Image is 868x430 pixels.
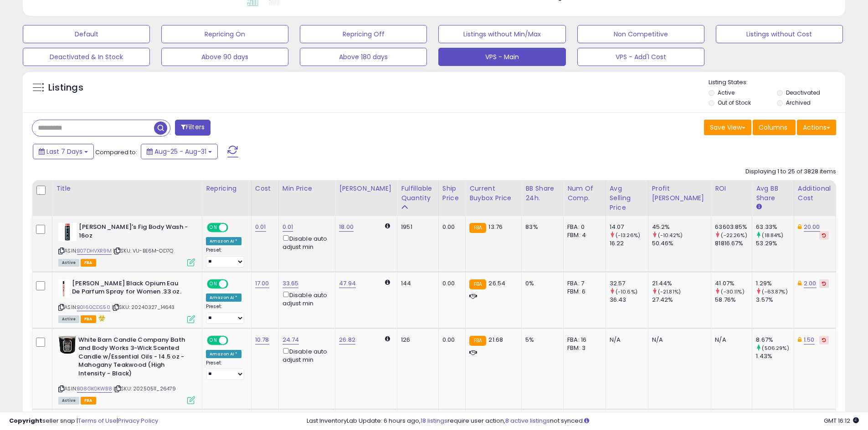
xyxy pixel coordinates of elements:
[525,336,556,344] div: 5%
[49,261,175,340] div: Yeppers, looks good, thank you. :)Thank You,
[15,154,142,163] div: I hope you had a great weekend.
[43,298,51,305] button: Upload attachment
[804,279,817,288] a: 2.00
[652,279,711,288] div: 21.44%
[175,120,211,136] button: Filters
[715,279,752,288] div: 41.07%
[385,223,390,229] i: Calculated using Dynamic Max Price.
[442,279,458,288] div: 0.00
[339,335,355,344] a: 26.82
[786,89,820,96] label: Deactivated
[78,416,117,425] a: Terms of Use
[718,89,734,96] label: Active
[58,279,70,298] img: 21xAdTN+G3L._SL40_.jpg
[525,223,556,231] div: 83%
[95,148,137,157] span: Compared to:
[44,11,113,20] p: The team can also help
[567,336,599,344] div: FBA: 16
[255,279,269,288] a: 17.00
[282,346,328,364] div: Disable auto adjust min
[15,168,142,186] div: Just wanted to check in to make sure that the price was updated, and it was.
[33,144,94,159] button: Last 7 Days
[58,259,79,267] span: All listings currently available for purchase on Amazon
[798,184,832,203] div: Additional Cost
[282,279,299,288] a: 33.65
[282,335,299,344] a: 24.74
[282,233,328,251] div: Disable auto adjust min
[112,304,175,311] span: | SKU: 20240327_14643
[282,223,293,232] a: 0.01
[58,223,195,265] div: ASIN:
[78,336,189,380] b: White Barn Candle Company Bath and Body Works 3-Wick Scented Candle w/Essential Oils - 14.5 oz - ...
[401,223,431,231] div: 1951
[442,336,458,344] div: 0.00
[567,231,599,239] div: FBM: 4
[652,223,711,231] div: 45.2%
[339,184,393,193] div: [PERSON_NAME]
[756,223,794,231] div: 63.33%
[721,232,747,239] small: (-22.26%)
[48,81,83,94] h5: Listings
[652,239,711,248] div: 50.46%
[756,296,794,304] div: 3.57%
[15,247,86,252] div: [PERSON_NAME] • [DATE]
[29,298,36,305] button: Gif picker
[567,279,599,288] div: FBA: 7
[716,25,843,43] button: Listings without Cost
[161,25,288,43] button: Repricing On
[282,290,328,308] div: Disable auto adjust min
[488,223,503,231] span: 13.76
[824,416,859,425] span: 2025-09-8 16:12 GMT
[77,247,112,255] a: B07DHVXR9M
[58,223,77,241] img: 31tplAWNnoS._SL40_.jpg
[401,279,431,288] div: 144
[658,232,683,239] small: (-10.42%)
[300,48,427,66] button: Above 180 days
[72,279,183,298] b: [PERSON_NAME] Black Opium Eau De Parfum Spray for Women .33 oz.
[77,304,110,311] a: B0160CDS50
[255,223,266,232] a: 0.01
[438,25,565,43] button: Listings without Min/Max
[161,48,288,66] button: Above 90 days
[208,224,219,232] span: ON
[652,296,711,304] div: 27.42%
[206,304,244,324] div: Preset:
[156,294,171,309] button: Send a message…
[9,417,158,425] div: seller snap | |
[58,315,79,323] span: All listings currently available for purchase on Amazon
[118,416,158,425] a: Privacy Policy
[9,416,42,425] strong: Copyright
[37,208,52,216] a: here
[44,5,73,11] h1: Support
[616,232,640,239] small: (-13.26%)
[206,293,241,302] div: Amazon AI *
[577,48,704,66] button: VPS - Add'l Cost
[14,298,21,305] button: Emoji picker
[208,336,219,344] span: ON
[23,25,150,43] button: Default
[762,344,789,352] small: (506.29%)
[96,315,106,321] i: hazardous material
[15,190,142,217] div: If you have any other questions, just let us know. Feel free to book meetings with us as well.
[143,4,160,21] button: Home
[15,141,142,150] div: Hi [PERSON_NAME],
[81,315,96,323] span: FBA
[804,223,820,232] a: 20.00
[113,385,176,392] span: | SKU: 20250511_26479
[7,135,175,261] div: Adam says…
[709,78,845,87] p: Listing States:
[442,184,462,203] div: Ship Price
[469,279,486,289] small: FBA
[567,184,602,203] div: Num of Comp.
[797,120,836,135] button: Actions
[208,280,219,288] span: ON
[206,237,241,245] div: Amazon AI *
[652,184,708,203] div: Profit [PERSON_NAME]
[206,350,241,358] div: Amazon AI *
[77,385,112,393] a: B08GKGKWB8
[206,360,244,380] div: Preset:
[438,48,565,66] button: VPS - Main
[282,184,331,193] div: Min Price
[26,5,41,20] img: Profile image for Support
[786,99,811,106] label: Archived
